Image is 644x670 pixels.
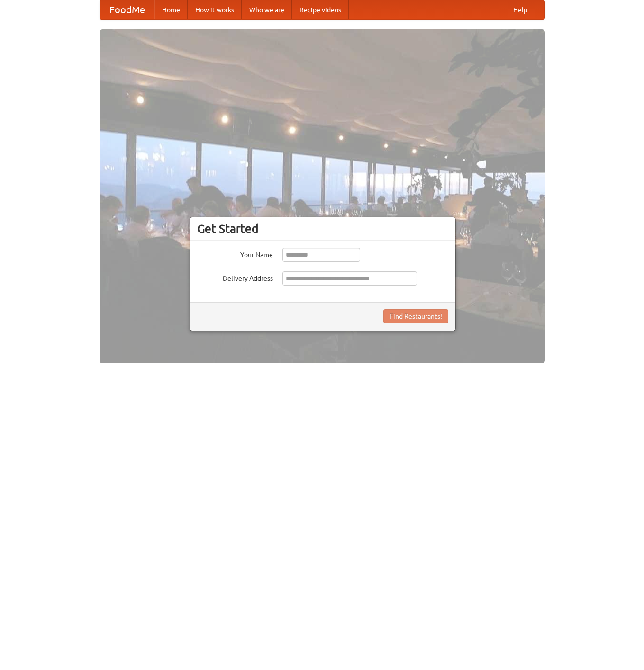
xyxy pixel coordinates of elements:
[197,248,273,259] label: Your Name
[506,0,535,19] a: Help
[100,0,154,19] a: FoodMe
[292,0,349,19] a: Recipe videos
[188,0,242,19] a: How it works
[154,0,188,19] a: Home
[242,0,292,19] a: Who we are
[197,271,273,283] label: Delivery Address
[383,309,448,323] button: Find Restaurants!
[197,222,448,236] h3: Get Started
